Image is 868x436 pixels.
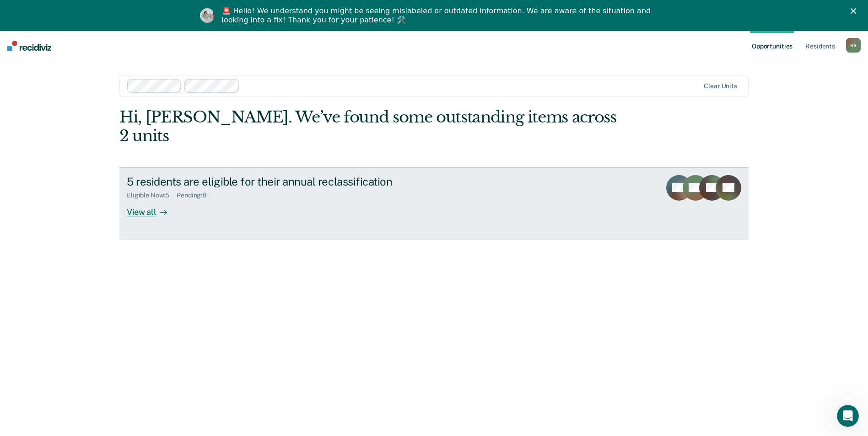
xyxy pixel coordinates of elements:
img: Profile image for Kim [200,8,215,23]
div: Clear units [704,82,737,90]
button: SR [846,38,861,53]
div: Close [851,8,860,14]
div: Pending : 8 [177,191,214,199]
a: Opportunities [750,31,794,60]
div: 🚨 Hello! We understand you might be seeing mislabeled or outdated information. We are aware of th... [222,6,654,25]
div: View all [127,199,178,217]
div: Hi, [PERSON_NAME]. We’ve found some outstanding items across 2 units [119,108,623,145]
div: Eligible Now : 5 [127,191,177,199]
iframe: Intercom live chat [837,405,859,427]
a: Residents [803,31,837,60]
div: 5 residents are eligible for their annual reclassification [127,175,448,188]
a: 5 residents are eligible for their annual reclassificationEligible Now:5Pending:8View all [119,167,749,239]
img: Recidiviz [7,41,51,51]
div: S R [846,38,861,53]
